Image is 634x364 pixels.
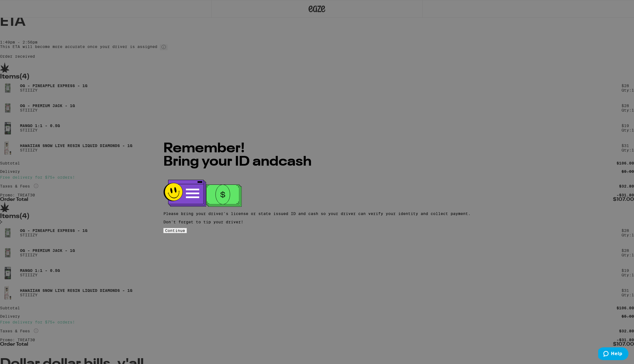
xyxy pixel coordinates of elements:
[163,211,471,216] p: Please bring your driver's license or state issued ID and cash so your driver can verify your ide...
[163,220,471,224] p: Don't forget to tip your driver!
[163,228,187,233] button: Continue
[163,142,312,169] span: Remember! Bring your ID and cash
[598,347,628,361] iframe: Opens a widget where you can find more information
[165,228,185,233] span: Continue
